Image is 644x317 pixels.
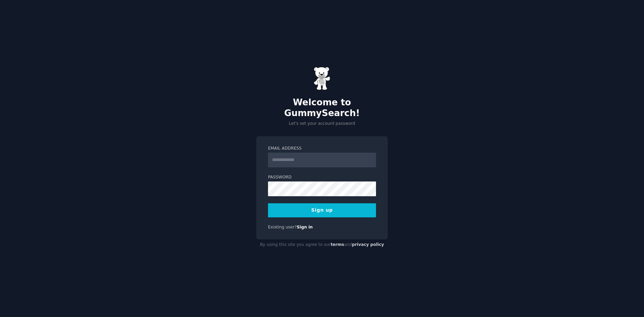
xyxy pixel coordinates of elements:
span: Existing user? [268,225,297,229]
a: terms [331,242,344,247]
img: Gummy Bear [314,67,330,90]
p: Let's set your account password [256,121,388,127]
h2: Welcome to GummySearch! [256,97,388,118]
button: Sign up [268,203,376,217]
div: By using this site you agree to our and [256,240,388,250]
label: Email Address [268,146,376,152]
a: Sign in [297,225,313,229]
label: Password [268,174,376,180]
a: privacy policy [352,242,384,247]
